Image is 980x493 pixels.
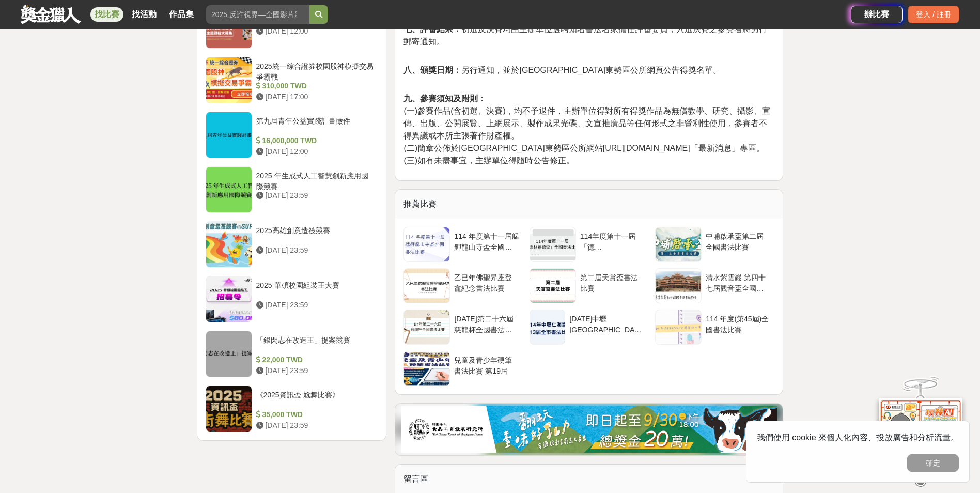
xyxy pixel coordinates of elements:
div: [DATE] 12:00 [256,146,374,157]
div: 登入 / 註冊 [908,6,959,23]
div: 2025高雄創意造筏競賽 [256,225,374,245]
div: [DATE] 17:00 [256,91,374,102]
div: 2025 年生成式人工智慧創新應用國際競賽 [256,171,374,190]
strong: 七、評審結果： [403,25,461,34]
a: 乙巳年佛聖昇座登龕紀念書法比賽 [403,268,523,303]
div: [DATE] 23:59 [256,300,374,311]
div: 22,000 TWD [256,355,374,365]
img: d2146d9a-e6f6-4337-9592-8cefde37ba6b.png [879,398,962,467]
a: 第二屆天賞盃書法比賽 [530,268,649,303]
div: [DATE]中壢[GEOGRAPHIC_DATA]第13屆全市書法比賽 [569,314,645,333]
a: 找比賽 [90,7,123,22]
a: 114 年度(第45屆)全國書法比賽 [655,310,774,345]
div: 「銀閃志在改造王」提案競賽 [256,335,374,355]
a: 找活動 [128,7,161,22]
a: [DATE]第二十六屆慈龍杯全國書法比賽 [403,310,523,345]
strong: 九、參賽須知及附則： [403,94,486,103]
span: (三)如有未盡事宜，主辦單位得隨時公告修正。 [403,156,574,165]
a: 《2025資訊盃 尬舞比賽》 35,000 TWD [DATE] 23:59 [206,386,378,432]
a: 2025 華碩校園組裝王大賽 [DATE] 23:59 [206,276,378,322]
span: 另行通知，並於[GEOGRAPHIC_DATA]東勢區公所網頁公告得獎名單。 [403,66,721,74]
div: [DATE]第二十六屆慈龍杯全國書法比賽 [454,314,519,333]
span: 初選及決賽均由主辦單位遴聘知名書法名家擔任評審委員，入選決賽之參賽者將另行郵寄通知。 [403,25,767,46]
div: 16,000,000 TWD [256,135,374,146]
a: 第九屆青年公益實踐計畫徵件 16,000,000 TWD [DATE] 12:00 [206,112,378,158]
div: 推薦比賽 [395,190,783,219]
a: 114年度第十一屆「德[PERSON_NAME]盃」全國書法比賽 [530,227,649,262]
a: [DATE]中壢[GEOGRAPHIC_DATA]第13屆全市書法比賽 [530,310,649,345]
strong: 八、頒獎日期： [403,66,461,74]
input: 2025 反詐視界—全國影片競賽 [206,5,309,24]
div: [DATE] 23:59 [256,245,374,256]
div: 《2025資訊盃 尬舞比賽》 [256,390,374,409]
div: 114 年度(第45屆)全國書法比賽 [706,314,770,333]
span: (二)簡章公佈於[GEOGRAPHIC_DATA]東勢區公所網站[URL][DOMAIN_NAME]「最新消息」專區。 [403,144,764,152]
img: e6dbf9e7-1170-4b32-9b88-12c24a1657ac.jpg [401,406,777,453]
div: 2025統一綜合證券校園股神模擬交易爭霸戰 [256,61,374,81]
div: 兒童及青少年硬筆書法比賽 第19屆 [454,355,519,375]
a: 清水紫雲巖 第四十七屆觀音盃全國書法比賽辦法 [655,268,774,303]
a: 「銀閃志在改造王」提案競賽 22,000 TWD [DATE] 23:59 [206,331,378,377]
div: 2025 華碩校園組裝王大賽 [256,280,374,300]
a: 2025高雄創意造筏競賽 [DATE] 23:59 [206,221,378,268]
a: 2025 年生成式人工智慧創新應用國際競賽 [DATE] 23:59 [206,166,378,213]
div: 35,000 TWD [256,409,374,420]
a: 中埔啟承盃第二屆全國書法比賽 [655,227,774,262]
div: [DATE] 12:00 [256,26,374,37]
span: (一)參賽作品(含初選、決賽)，均不予退件，主辦單位得對所有得獎作品為無償教學、研究、攝影、宣傳、出版、公開展覽、上網展示、製作成果光碟、文宣推廣品等任何形式之非營利性使用，參賽者不得異議或本所... [403,106,770,140]
div: [DATE] 23:59 [256,420,374,431]
div: 310,000 TWD [256,81,374,91]
div: 114年度第十一屆「德[PERSON_NAME]盃」全國書法比賽 [580,231,645,251]
a: 兒童及青少年硬筆書法比賽 第19屆 [403,351,523,386]
div: 中埔啟承盃第二屆全國書法比賽 [706,231,770,251]
div: [DATE] 23:59 [256,190,374,201]
div: [DATE] 23:59 [256,365,374,376]
div: 乙巳年佛聖昇座登龕紀念書法比賽 [454,272,519,292]
a: 辦比賽 [851,6,903,23]
div: 第二屆天賞盃書法比賽 [580,272,645,292]
a: 114 年度第十一屆艋舺龍山寺盃全國書法比賽 [403,227,523,262]
button: 確定 [907,454,959,472]
a: 2025統一綜合證券校園股神模擬交易爭霸戰 310,000 TWD [DATE] 17:00 [206,57,378,103]
span: 我們使用 cookie 來個人化內容、投放廣告和分析流量。 [757,433,959,442]
div: 清水紫雲巖 第四十七屆觀音盃全國書法比賽辦法 [706,272,770,292]
a: 作品集 [165,7,198,22]
div: 114 年度第十一屆艋舺龍山寺盃全國書法比賽 [454,231,519,251]
div: 第九屆青年公益實踐計畫徵件 [256,116,374,135]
